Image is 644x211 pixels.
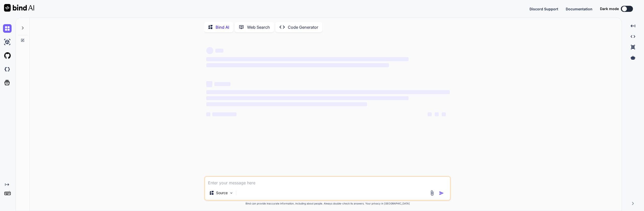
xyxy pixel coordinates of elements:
[3,51,12,60] img: githubLight
[214,82,230,86] span: ‌
[206,63,389,67] span: ‌
[206,112,210,116] span: ‌
[247,24,270,30] p: Web Search
[206,96,408,100] span: ‌
[566,6,592,12] button: Documentation
[3,24,12,33] img: chat
[442,112,446,116] span: ‌
[429,190,435,196] img: attachment
[215,49,223,53] span: ‌
[428,112,432,116] span: ‌
[206,102,367,106] span: ‌
[439,191,444,196] img: icon
[566,7,592,11] span: Documentation
[206,90,450,94] span: ‌
[4,4,34,12] img: Bind AI
[204,202,451,205] p: Bind can provide inaccurate information, including about people. Always double-check its answers....
[206,57,408,61] span: ‌
[216,190,228,195] p: Source
[288,24,318,30] p: Code Generator
[212,112,236,116] span: ‌
[229,191,233,195] img: Pick Models
[206,81,212,87] span: ‌
[216,24,229,30] p: Bind AI
[530,6,558,12] button: Discord Support
[435,112,439,116] span: ‌
[206,47,213,54] span: ‌
[600,6,619,11] span: Dark mode
[530,7,558,11] span: Discord Support
[3,38,12,46] img: ai-studio
[3,65,12,74] img: darkCloudIdeIcon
